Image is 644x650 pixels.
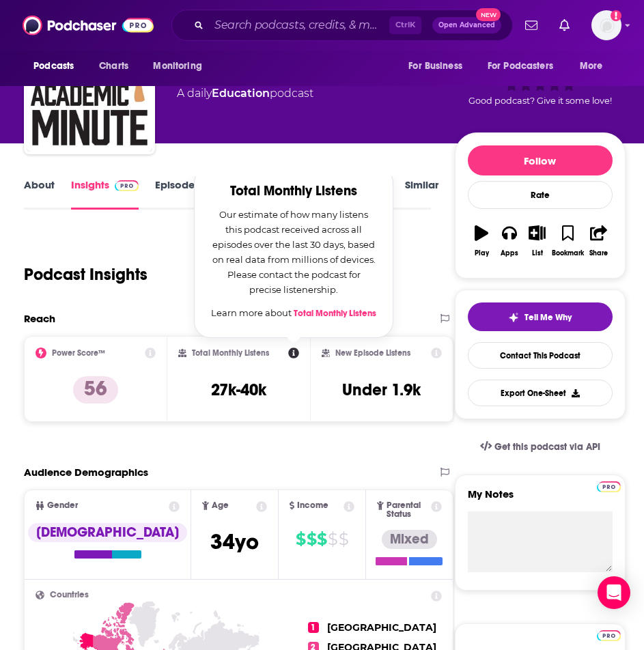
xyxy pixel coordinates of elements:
[468,145,613,175] button: Follow
[405,178,438,210] a: Similar
[387,501,429,519] span: Parental Status
[585,216,613,266] button: Share
[468,342,613,369] a: Contact This Podcast
[297,501,328,510] span: Income
[211,380,266,400] h3: 27k-40k
[209,14,389,36] input: Search podcasts, credits, & more...
[52,348,105,358] h2: Power Score™
[597,628,621,641] a: Pro website
[317,528,326,550] span: $
[468,380,613,406] button: Export One-Sheet
[210,528,259,555] span: 34 yo
[27,26,152,152] img: The Academic Minute
[342,380,421,400] h3: Under 1.9k
[50,591,89,599] span: Countries
[468,487,613,511] label: My Notes
[468,302,613,331] button: tell me why sparkleTell Me Why
[153,57,201,76] span: Monitoring
[432,17,501,33] button: Open AdvancedNew
[494,441,600,453] span: Get this podcast via API
[597,630,621,641] img: Podchaser Pro
[476,8,501,21] span: New
[408,57,462,76] span: For Business
[554,14,575,37] a: Show notifications dropdown
[90,53,137,79] a: Charts
[28,523,187,542] div: [DEMOGRAPHIC_DATA]
[591,10,621,40] span: Logged in as arobertson1
[211,207,376,297] p: Our estimate of how many listens this podcast received across all episodes over the last 30 days,...
[339,528,348,550] span: $
[328,528,337,550] span: $
[99,57,128,76] span: Charts
[598,576,630,609] div: Open Intercom Messenger
[580,57,603,76] span: More
[552,249,584,257] div: Bookmark
[307,528,316,550] span: $
[24,312,55,325] h2: Reach
[24,466,148,479] h2: Audience Demographics
[177,85,313,102] div: A daily podcast
[308,622,319,633] span: 1
[468,216,496,266] button: Play
[327,621,436,634] span: [GEOGRAPHIC_DATA]
[475,249,489,257] div: Play
[468,181,613,209] div: Rate
[488,57,553,76] span: For Podcasters
[71,178,139,210] a: InsightsPodchaser Pro
[501,249,518,257] div: Apps
[591,10,621,40] img: User Profile
[399,53,479,79] button: open menu
[496,216,524,266] button: Apps
[212,501,229,510] span: Age
[211,305,376,321] p: Learn more about
[523,216,551,266] button: List
[155,178,224,210] a: Episodes2911
[591,10,621,40] button: Show profile menu
[192,348,269,358] h2: Total Monthly Listens
[115,180,139,191] img: Podchaser Pro
[23,12,154,38] img: Podchaser - Follow, Share and Rate Podcasts
[24,178,55,210] a: About
[389,16,421,34] span: Ctrl K
[335,348,410,358] h2: New Episode Listens
[211,184,376,199] h2: Total Monthly Listens
[570,53,620,79] button: open menu
[73,376,118,404] p: 56
[47,501,78,510] span: Gender
[382,530,437,549] div: Mixed
[524,312,572,323] span: Tell Me Why
[479,53,573,79] button: open menu
[597,481,621,492] img: Podchaser Pro
[24,264,148,285] h1: Podcast Insights
[551,216,585,266] button: Bookmark
[589,249,608,257] div: Share
[508,312,519,323] img: tell me why sparkle
[469,430,611,464] a: Get this podcast via API
[171,10,513,41] div: Search podcasts, credits, & more...
[33,57,74,76] span: Podcasts
[212,87,270,100] a: Education
[532,249,543,257] div: List
[520,14,543,37] a: Show notifications dropdown
[294,308,376,319] a: Total Monthly Listens
[597,479,621,492] a: Pro website
[468,96,612,106] span: Good podcast? Give it some love!
[24,53,92,79] button: open menu
[296,528,305,550] span: $
[143,53,219,79] button: open menu
[438,22,495,29] span: Open Advanced
[611,10,621,21] svg: Add a profile image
